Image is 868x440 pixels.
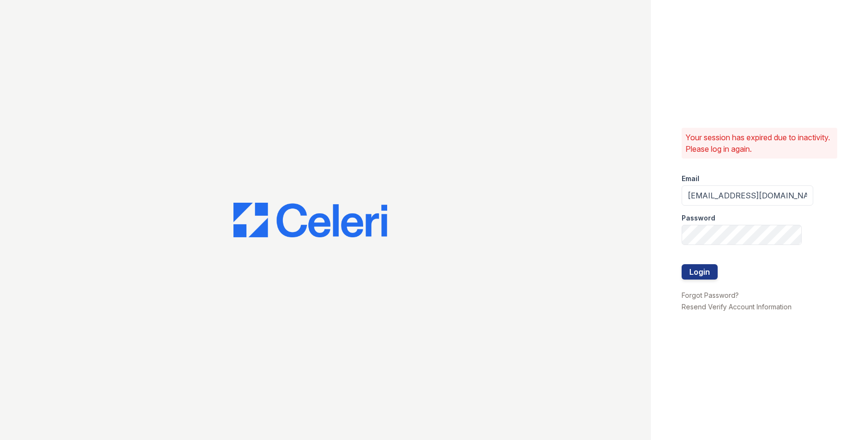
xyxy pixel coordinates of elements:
label: Password [682,213,715,223]
label: Email [682,174,699,183]
img: CE_Logo_Blue-a8612792a0a2168367f1c8372b55b34899dd931a85d93a1a3d3e32e68fde9ad4.png [233,203,387,237]
a: Forgot Password? [682,291,739,299]
a: Resend Verify Account Information [682,303,792,311]
p: Your session has expired due to inactivity. Please log in again. [685,132,833,155]
button: Login [682,264,718,280]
